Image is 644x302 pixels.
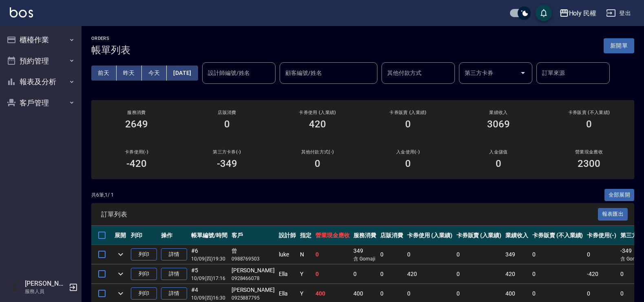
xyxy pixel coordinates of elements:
th: 操作 [159,226,189,245]
td: Ella [277,265,298,284]
h3: 0 [405,158,411,169]
td: 0 [313,245,352,264]
h3: 0 [224,118,230,130]
p: 10/09 (四) 16:30 [191,294,227,302]
p: 0988769503 [232,255,275,263]
th: 卡券使用(-) [585,226,618,245]
h2: 卡券販賣 (入業績) [373,110,443,115]
button: 列印 [131,248,157,261]
button: expand row [115,287,127,300]
button: 今天 [142,66,167,81]
h2: 營業現金應收 [554,149,624,155]
h3: 0 [586,118,592,130]
td: 349 [351,245,378,264]
th: 卡券販賣 (不入業績) [530,226,585,245]
button: 客戶管理 [3,92,78,114]
td: 0 [351,265,378,284]
h2: 卡券使用 (入業績) [282,110,353,115]
h2: 卡券使用(-) [101,149,172,155]
th: 卡券販賣 (入業績) [454,226,504,245]
button: save [536,5,552,21]
button: 預約管理 [3,50,78,72]
th: 列印 [129,226,159,245]
h2: 入金儲值 [463,149,534,155]
h3: 0 [315,158,320,169]
p: 共 6 筆, 1 / 1 [91,191,114,199]
h2: 第三方卡券(-) [192,149,262,155]
th: 業績收入 [503,226,530,245]
h3: 2300 [578,158,600,169]
th: 客戶 [229,226,277,245]
td: #6 [189,245,229,264]
button: 列印 [131,268,157,280]
td: -420 [585,265,618,284]
h3: 帳單列表 [91,44,130,56]
button: 全部展開 [604,189,635,201]
td: Y [298,265,313,284]
button: 昨天 [117,66,142,81]
h3: 3069 [487,118,510,130]
th: 帳單編號/時間 [189,226,229,245]
a: 詳情 [161,248,187,261]
h2: ORDERS [91,36,130,41]
td: 420 [405,265,454,284]
h3: 0 [496,158,501,169]
td: N [298,245,313,264]
h2: 其他付款方式(-) [282,149,353,155]
a: 報表匯出 [598,210,628,218]
div: Holy 民權 [569,8,597,18]
h3: -349 [217,158,237,169]
h3: 0 [405,118,411,130]
p: 10/09 (四) 17:16 [191,275,227,282]
div: [PERSON_NAME] [232,266,275,275]
p: 0928466078 [232,275,275,282]
h3: 420 [309,118,326,130]
button: 報表及分析 [3,71,78,92]
img: Logo [10,7,33,18]
td: 0 [378,265,405,284]
button: 登出 [603,6,634,21]
button: 列印 [131,287,157,300]
th: 營業現金應收 [313,226,352,245]
td: 0 [454,265,504,284]
th: 服務消費 [351,226,378,245]
td: 420 [503,265,530,284]
td: 0 [530,265,585,284]
h2: 卡券販賣 (不入業績) [554,110,624,115]
div: [PERSON_NAME] [232,286,275,294]
td: luke [277,245,298,264]
td: 349 [503,245,530,264]
td: 0 [585,245,618,264]
p: 10/09 (四) 19:30 [191,255,227,263]
h3: 服務消費 [101,110,172,115]
td: 0 [378,245,405,264]
td: 0 [405,245,454,264]
button: [DATE] [167,66,198,81]
span: 訂單列表 [101,210,598,219]
p: 0925887795 [232,294,275,302]
th: 指定 [298,226,313,245]
h2: 入金使用(-) [373,149,443,155]
h2: 店販消費 [192,110,262,115]
a: 詳情 [161,287,187,300]
td: 0 [313,265,352,284]
a: 新開單 [604,42,634,49]
button: Open [516,66,529,79]
button: 前天 [91,66,117,81]
p: 含 Gomaji [353,255,376,263]
th: 設計師 [277,226,298,245]
th: 店販消費 [378,226,405,245]
button: expand row [115,268,127,280]
th: 展開 [112,226,129,245]
h2: 業績收入 [463,110,534,115]
p: 服務人員 [25,288,66,295]
td: 0 [454,245,504,264]
h5: [PERSON_NAME] [25,280,66,288]
th: 卡券使用 (入業績) [405,226,454,245]
button: 新開單 [604,38,634,53]
button: Holy 民權 [556,5,600,22]
td: 0 [530,245,585,264]
a: 詳情 [161,268,187,280]
button: expand row [115,248,127,260]
img: Person [7,279,23,295]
